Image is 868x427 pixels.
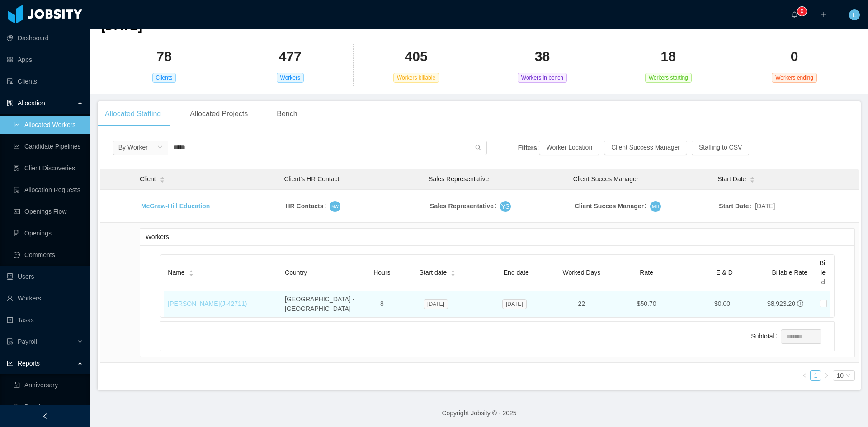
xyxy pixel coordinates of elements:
a: icon: appstoreApps [7,51,83,69]
span: YS [501,201,510,212]
div: Bench [269,101,304,127]
span: Start Date [717,174,746,184]
i: icon: right [824,373,829,378]
a: icon: teamBench [14,398,83,416]
span: Country [285,269,307,276]
li: 1 [810,370,821,381]
td: [GEOGRAPHIC_DATA] - [GEOGRAPHIC_DATA] [281,291,366,317]
span: L [853,9,856,20]
a: icon: carry-outAnniversary [14,376,83,394]
sup: 0 [797,7,807,16]
h2: 405 [405,47,428,66]
span: Billed [820,259,827,286]
label: Subtotal [751,333,780,340]
span: Billable Rate [772,269,807,276]
a: icon: pie-chartDashboard [7,29,83,47]
span: Workers billable [393,73,439,83]
span: MW [332,203,339,210]
span: Workers in bench [518,73,567,83]
span: $0.00 [714,300,730,307]
td: 22 [556,291,608,317]
span: Name [168,268,184,277]
i: icon: caret-up [451,269,456,272]
span: info-circle [797,300,803,307]
div: By Worker [118,141,148,154]
h2: 18 [661,47,676,66]
strong: Start Date [719,202,749,210]
li: Next Page [821,370,832,381]
i: icon: file-protect [7,338,13,345]
i: icon: search [475,145,481,151]
input: Subtotal [781,330,821,343]
span: Allocation [18,99,45,107]
span: E & D [716,269,733,276]
i: icon: caret-up [189,269,193,272]
span: [DATE] [502,299,527,309]
a: 1 [811,371,821,380]
i: icon: solution [7,100,13,106]
span: MD [652,202,659,210]
span: Worked Days [562,269,600,276]
a: icon: profileTasks [7,311,83,329]
a: icon: line-chartAllocated Workers [14,116,83,134]
span: Workers [277,73,304,83]
span: Sales Representative [429,175,489,183]
strong: Sales Representative [430,202,494,210]
span: End date [504,269,529,276]
span: Client Succes Manager [573,175,639,183]
strong: HR Contacts [286,202,324,210]
td: $50.70 [608,291,685,317]
div: Allocated Projects [183,101,255,127]
i: icon: down [157,145,163,151]
a: icon: messageComments [14,246,83,264]
div: Allocated Staffing [98,101,168,127]
div: Sort [450,269,456,275]
i: icon: caret-up [160,176,165,178]
span: Hours [373,269,390,276]
i: icon: left [802,373,807,378]
a: icon: line-chartCandidate Pipelines [14,137,83,155]
span: Rate [640,269,653,276]
span: [DATE] [101,19,142,33]
i: icon: caret-up [750,176,755,178]
i: icon: caret-down [750,179,755,182]
a: icon: file-searchClient Discoveries [14,159,83,177]
div: Sort [750,175,755,182]
h2: 78 [156,47,171,66]
a: McGraw-Hill Education [141,202,210,210]
i: icon: caret-down [189,272,193,275]
a: icon: file-textOpenings [14,224,83,242]
span: Workers starting [645,73,692,83]
div: 10 [836,371,844,380]
span: Reports [18,360,40,367]
button: Staffing to CSV [692,141,749,155]
strong: Client Succes Manager [575,202,644,210]
td: 8 [366,291,398,317]
div: Sort [160,175,165,182]
a: icon: file-doneAllocation Requests [14,181,83,199]
a: icon: robotUsers [7,267,83,286]
a: icon: idcardOpenings Flow [14,202,83,221]
a: icon: userWorkers [7,289,83,307]
h2: 0 [791,47,798,66]
div: Sort [189,269,194,275]
i: icon: down [845,373,851,379]
span: Clients [152,73,176,83]
i: icon: plus [820,11,826,18]
button: Worker Location [539,141,599,155]
div: Workers [146,229,849,245]
i: icon: caret-down [451,272,456,275]
span: [DATE] [755,202,775,211]
i: icon: line-chart [7,360,13,366]
span: Start date [420,268,447,277]
a: [PERSON_NAME](J-42711) [168,300,247,307]
span: Payroll [18,338,37,345]
span: Workers ending [772,73,817,83]
strong: Filters: [518,144,539,151]
div: $8,923.20 [767,299,795,309]
a: icon: auditClients [7,72,83,90]
h2: 38 [535,47,550,66]
button: Client Success Manager [604,141,687,155]
i: icon: caret-down [160,179,165,182]
span: Client [140,174,156,184]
